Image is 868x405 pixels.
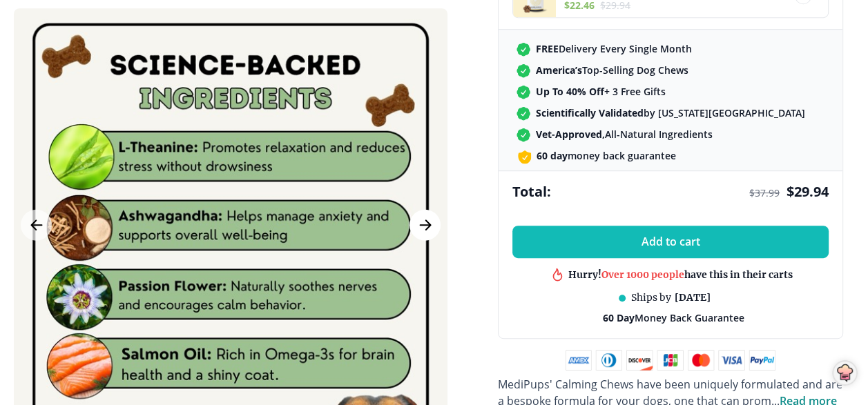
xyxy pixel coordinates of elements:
[536,106,644,119] strong: Scientifically Validated
[536,63,582,77] strong: America’s
[603,311,744,324] span: Money Back Guarantee
[498,377,842,392] span: MediPups' Calming Chews have been uniquely formulated and are
[787,182,829,201] span: $ 29.94
[642,235,700,248] span: Add to cart
[536,106,805,119] span: by [US_STATE][GEOGRAPHIC_DATA]
[537,149,676,162] span: money back guarantee
[536,42,559,55] strong: FREE
[568,268,793,281] div: Hurry! have this in their carts
[536,85,666,98] span: + 3 Free Gifts
[536,85,604,98] strong: Up To 40% Off
[409,209,441,240] button: Next Image
[21,209,52,240] button: Previous Image
[631,291,671,304] span: Ships by
[536,128,713,141] span: All-Natural Ingredients
[601,268,684,280] span: Over 1000 people
[566,350,775,371] img: payment methods
[512,226,829,258] button: Add to cart
[749,186,780,199] span: $ 37.99
[536,42,692,55] span: Delivery Every Single Month
[536,128,605,141] strong: Vet-Approved,
[675,291,711,304] span: [DATE]
[536,63,688,77] span: Top-Selling Dog Chews
[537,149,568,162] strong: 60 day
[603,311,635,324] strong: 60 Day
[512,182,551,201] span: Total:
